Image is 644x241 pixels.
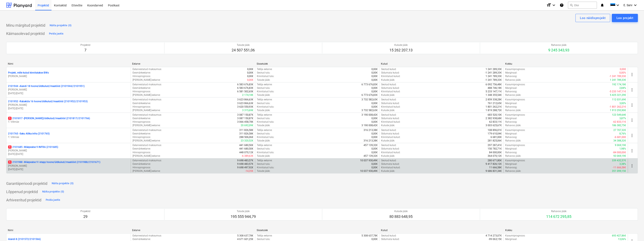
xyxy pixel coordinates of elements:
[612,98,626,101] p: 112 031,69€
[381,166,400,169] p: Kinnitatud kulud :
[50,23,72,28] div: Näita projekte (0)
[8,149,129,152] p: [PERSON_NAME]
[505,71,517,75] p: Marginaal :
[610,78,626,82] p: 1 241 789,33€
[615,144,626,147] p: 9 069,19€
[133,166,151,169] p: Hinnaprognoos :
[613,139,626,142] p: 34 388,32€
[610,109,626,112] p: 1 913 293,90€
[8,92,129,95] p: [DATE] - [DATE]
[389,48,413,53] p: 15 262 207,13
[361,124,377,127] p: 3 190 008,42€
[505,132,517,135] p: Marginaal :
[371,151,377,154] p: 0,00€
[489,151,502,154] p: 84 000,00€
[257,68,272,71] p: Tellija eelarve :
[381,71,399,75] p: Sidumata kulud :
[237,86,253,90] p: 6 583 676,83€
[485,78,502,82] p: -1 241 789,33€
[237,166,253,169] p: 9 698 497,92€
[257,109,270,112] p: Tulude jääk :
[381,132,399,135] p: Sidumata kulud :
[8,160,12,164] span: 1
[133,71,151,75] p: Eesmärkeelarve :
[371,166,377,169] p: 0,00€
[381,86,399,90] p: Sidumata kulud :
[48,30,65,37] button: Peida jaotis
[486,68,502,71] p: 1 241 289,33€
[505,154,521,158] p: Rahavoo jääk :
[360,159,377,162] p: 10 037 930,49€
[381,68,396,71] p: Seotud kulud :
[49,31,63,36] div: Peida jaotis
[620,68,626,71] p: 0,00€
[257,90,274,93] p: Kinnitatud tulu :
[257,83,272,86] p: Tellija eelarve :
[381,128,396,132] p: Seotud kulud :
[613,120,626,124] p: -62 833,11€
[237,113,253,117] p: 3 087 150,87€
[371,132,377,135] p: 0,00€
[239,151,253,154] p: 448 070,12€
[575,14,610,22] button: Loo näidisprojekt
[42,189,64,194] div: Näita projekte (0)
[486,124,502,127] p: 3 003 625,67€
[505,159,525,162] p: Kasumiprognoos :
[257,93,270,97] p: Tulude jääk :
[630,87,634,92] span: more_vert
[361,83,377,86] p: 6 773 676,83€
[613,166,626,169] p: -11 666,58€
[133,86,151,90] p: Eesmärkeelarve :
[371,120,377,124] p: 0,00€
[232,48,255,53] p: 24 507 551,06
[133,113,162,117] p: Eelarvestatud maksumus :
[505,128,525,132] p: Kasumiprognoos :
[239,128,253,132] p: 311 826,58€
[505,83,525,86] p: Kasumiprognoos :
[371,102,377,105] p: 0,00€
[505,144,525,147] p: Kasumiprognoos :
[491,135,502,139] p: 6 681,00€
[488,86,502,90] p: 488 746,18€
[505,105,517,109] p: Rahavoog :
[486,162,502,166] p: 9 417 826,12€
[8,237,41,241] p: Aiandi 8 (2101572/2101566)
[133,109,160,112] p: [PERSON_NAME]-eelarve :
[381,124,395,127] p: Kulude jääk :
[360,169,377,173] p: 10 037 930,49€
[133,120,151,124] p: Hinnaprognoos :
[6,23,45,28] p: Minu märgitud projektid
[630,148,634,153] span: more_vert
[133,135,151,139] p: Hinnaprognoos :
[505,124,521,127] p: Rahavoo jääk :
[257,86,270,90] p: Seotud tulu :
[133,83,162,86] p: Eelarvestatud maksumus :
[237,83,253,86] p: 6 583 676,83€
[381,117,399,120] p: Sidumata kulud :
[231,210,256,213] p: Tulude jääk
[257,120,274,124] p: Kinnitatud tulu :
[245,169,253,173] p: -14,35€
[257,75,274,78] p: Kinnitatud tulu :
[609,90,626,93] p: -5 233 147,11€
[505,93,521,97] p: Rahavoo jääk :
[485,71,502,75] p: -1 241 289,33€
[371,86,377,90] p: 0,00€
[133,147,151,151] p: Eesmärkeelarve :
[257,135,274,139] p: Kinnitatud tulu :
[505,62,626,65] div: Kokku
[612,124,626,127] p: 186 382,75€
[486,83,502,86] p: 6 092 756,48€
[257,132,270,135] p: Seotud tulu :
[257,128,272,132] p: Tellija eelarve :
[257,162,270,166] p: Seotud tulu :
[489,166,502,169] p: 11 666,58€
[133,117,151,120] p: Eesmärkeelarve :
[612,113,626,117] p: 123 549,64€
[8,132,50,135] p: 2101765 - Saku Allika infra (2101765)
[371,90,377,93] p: 0,00€
[363,154,377,158] p: 457 139,32€
[232,43,255,47] p: Tulude jääk
[381,83,396,86] p: Seotud kulud :
[505,98,525,101] p: Kasumiprognoos :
